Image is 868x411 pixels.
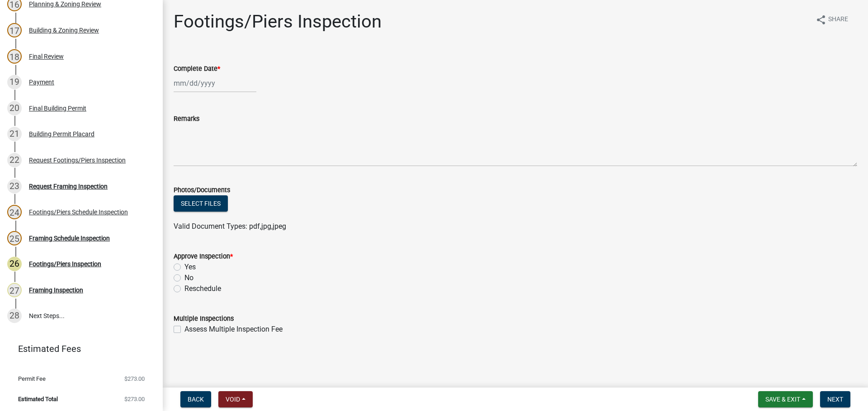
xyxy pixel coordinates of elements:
[184,283,221,294] label: Reschedule
[124,376,145,382] span: $273.00
[820,391,850,407] button: Next
[29,105,86,111] div: Final Building Permit
[174,254,233,260] label: Approve Inspection
[7,49,22,64] div: 18
[174,222,286,231] span: Valid Document Types: pdf,jpg,jpeg
[7,153,22,167] div: 22
[7,205,22,219] div: 24
[188,396,204,403] span: Back
[816,14,826,25] i: share
[218,391,253,407] button: Void
[29,27,99,33] div: Building & Zoning Review
[174,316,234,322] label: Multiple Inspections
[174,66,220,72] label: Complete Date
[29,235,110,241] div: Framing Schedule Inspection
[7,283,22,297] div: 27
[765,396,800,403] span: Save & Exit
[226,396,240,403] span: Void
[18,376,46,382] span: Permit Fee
[29,209,128,215] div: Footings/Piers Schedule Inspection
[174,74,256,92] input: mm/dd/yyyy
[29,157,126,163] div: Request Footings/Piers Inspection
[184,272,193,283] label: No
[29,261,101,267] div: Footings/Piers Inspection
[29,287,83,293] div: Framing Inspection
[7,179,22,194] div: 23
[184,324,283,335] label: Assess Multiple Inspection Fee
[7,309,22,323] div: 28
[758,391,813,407] button: Save & Exit
[7,101,22,115] div: 20
[29,131,94,137] div: Building Permit Placard
[174,187,230,194] label: Photos/Documents
[827,396,843,403] span: Next
[828,14,848,25] span: Share
[174,11,382,32] h1: Footings/Piers Inspection
[180,391,211,407] button: Back
[7,23,22,37] div: 17
[124,396,145,402] span: $273.00
[808,11,855,28] button: shareShare
[29,1,101,7] div: Planning & Zoning Review
[7,257,22,271] div: 26
[29,79,54,85] div: Payment
[29,53,64,60] div: Final Review
[7,340,148,358] a: Estimated Fees
[7,127,22,141] div: 21
[174,116,199,122] label: Remarks
[174,195,228,212] button: Select files
[29,183,108,189] div: Request Framing Inspection
[184,262,196,272] label: Yes
[7,75,22,89] div: 19
[18,396,58,402] span: Estimated Total
[7,231,22,245] div: 25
